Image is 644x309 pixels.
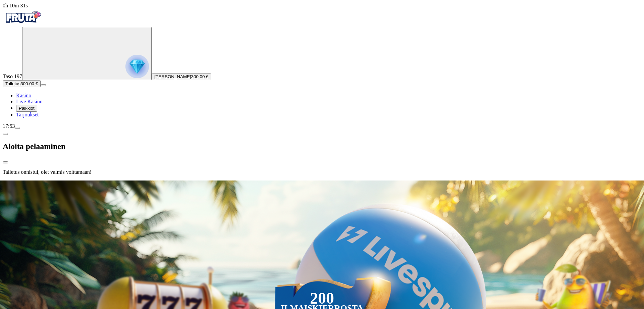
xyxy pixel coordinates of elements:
a: diamond iconKasino [16,93,31,98]
a: poker-chip iconLive Kasino [16,99,43,104]
p: Talletus onnistui, olet valmis voittamaan! [3,169,641,175]
img: reward progress [125,55,149,78]
span: Tarjoukset [16,112,39,117]
h2: Aloita pelaaminen [3,142,641,151]
div: 200 [310,294,334,302]
button: [PERSON_NAME]300.00 € [152,73,211,80]
span: user session time [3,3,28,8]
button: reward progress [22,27,152,80]
button: menu [15,127,20,129]
span: 17:53 [3,123,15,129]
span: 300.00 € [191,74,209,79]
button: Talletusplus icon300.00 € [3,80,41,87]
span: 300.00 € [20,81,38,86]
span: Palkkiot [19,106,35,111]
span: Kasino [16,93,31,98]
button: menu [41,84,46,86]
span: Talletus [5,81,20,86]
nav: Primary [3,9,641,118]
span: Live Kasino [16,99,43,104]
button: chevron-left icon [3,133,8,135]
a: gift-inverted iconTarjoukset [16,112,39,117]
span: [PERSON_NAME] [154,74,191,79]
span: Taso 197 [3,73,22,79]
img: Fruta [3,9,43,25]
a: Fruta [3,21,43,27]
button: reward iconPalkkiot [16,105,37,112]
button: close [3,161,8,163]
